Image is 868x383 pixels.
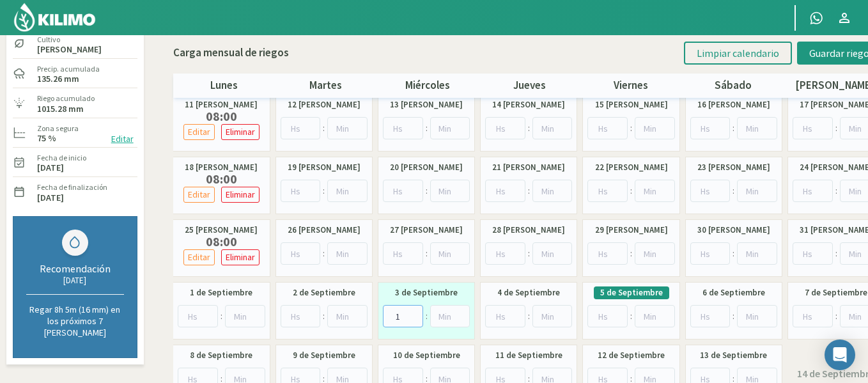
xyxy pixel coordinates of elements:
[600,286,663,299] label: 5 de Septiembre
[732,247,734,260] span: :
[580,77,682,94] p: viernes
[479,77,580,94] p: jueves
[682,77,784,94] p: sábado
[595,161,668,174] label: 22 [PERSON_NAME]
[732,184,734,198] span: :
[732,309,734,323] span: :
[180,237,263,247] label: 08:00
[393,349,460,362] label: 10 de Septiembre
[188,125,210,139] p: Editar
[630,121,632,135] span: :
[390,224,463,237] label: 27 [PERSON_NAME]
[532,180,573,202] input: Min
[288,98,360,111] label: 12 [PERSON_NAME]
[793,117,833,139] input: Hs
[495,349,562,362] label: 11 de Septiembre
[697,98,770,111] label: 16 [PERSON_NAME]
[383,242,423,265] input: Hs
[497,286,560,299] label: 4 de Septiembre
[323,247,325,260] span: :
[180,111,263,121] label: 08:00
[395,286,458,299] label: 3 de Septiembre
[587,180,628,202] input: Hs
[630,247,632,260] span: :
[690,180,731,202] input: Hs
[383,305,423,327] input: Hs
[492,224,565,237] label: 28 [PERSON_NAME]
[180,174,263,184] label: 08:00
[26,262,124,275] div: Recomendación
[13,2,97,33] img: Kilimo
[390,98,463,111] label: 13 [PERSON_NAME]
[825,340,855,370] div: Open Intercom Messenger
[532,305,573,327] input: Min
[190,349,252,362] label: 8 de Septiembre
[835,121,837,135] span: :
[595,98,668,111] label: 15 [PERSON_NAME]
[288,161,360,174] label: 19 [PERSON_NAME]
[793,305,833,327] input: Hs
[430,180,470,202] input: Min
[635,117,675,139] input: Min
[702,286,765,299] label: 6 de Septiembre
[690,117,731,139] input: Hs
[327,117,368,139] input: Min
[690,305,731,327] input: Hs
[630,184,632,198] span: :
[107,132,137,146] button: Editar
[323,309,325,323] span: :
[185,224,258,237] label: 25 [PERSON_NAME]
[793,180,833,202] input: Hs
[485,117,525,139] input: Hs
[697,224,770,237] label: 30 [PERSON_NAME]
[188,250,210,265] p: Editar
[178,305,218,327] input: Hs
[697,161,770,174] label: 23 [PERSON_NAME]
[528,121,530,135] span: :
[528,184,530,198] span: :
[426,184,428,198] span: :
[173,45,289,61] p: Carga mensual de riegos
[697,47,779,59] span: Limpiar calendario
[37,164,64,172] label: [DATE]
[281,180,321,202] input: Hs
[485,180,525,202] input: Hs
[26,275,124,286] div: [DATE]
[185,98,258,111] label: 11 [PERSON_NAME]
[293,286,355,299] label: 2 de Septiembre
[221,309,222,323] span: :
[635,180,675,202] input: Min
[226,250,255,265] p: Eliminar
[426,247,428,260] span: :
[37,93,95,104] label: Riego acumulado
[281,117,321,139] input: Hs
[225,305,265,327] input: Min
[183,124,215,140] button: Editar
[37,123,79,134] label: Zona segura
[37,34,102,45] label: Cultivo
[835,184,837,198] span: :
[37,152,86,164] label: Fecha de inicio
[492,161,565,174] label: 21 [PERSON_NAME]
[485,242,525,265] input: Hs
[805,286,867,299] label: 7 de Septiembre
[426,309,428,323] span: :
[430,305,470,327] input: Min
[528,309,530,323] span: :
[732,121,734,135] span: :
[327,305,368,327] input: Min
[793,242,833,265] input: Hs
[635,242,675,265] input: Min
[376,77,478,94] p: miércoles
[835,247,837,260] span: :
[188,187,210,202] p: Editar
[37,182,107,193] label: Fecha de finalización
[221,187,260,203] button: Eliminar
[737,305,777,327] input: Min
[293,349,355,362] label: 9 de Septiembre
[737,117,777,139] input: Min
[700,349,767,362] label: 13 de Septiembre
[690,242,731,265] input: Hs
[37,75,79,83] label: 135.26 mm
[587,242,628,265] input: Hs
